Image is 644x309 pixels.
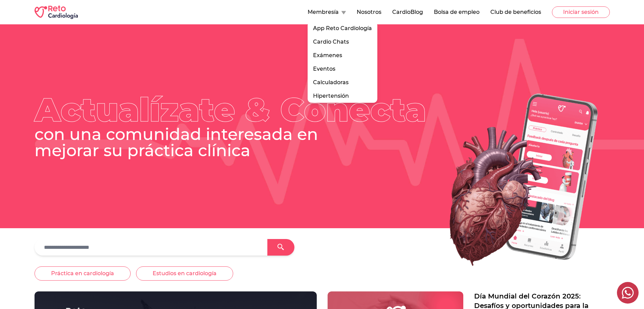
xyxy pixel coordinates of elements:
button: CardioBlog [392,8,423,16]
button: Iniciar sesión [552,6,610,18]
a: Eventos [308,62,377,76]
button: Nosotros [357,8,381,16]
img: RETO Cardio Logo [35,5,78,19]
div: Exámenes [308,49,377,62]
button: Estudios en cardiología [136,266,233,281]
a: Calculadoras [308,76,377,89]
button: Membresía [308,8,346,16]
a: App Reto Cardiología [308,22,377,35]
img: Heart [408,84,609,277]
a: Hipertensión [308,89,377,103]
button: Bolsa de empleo [434,8,480,16]
button: Club de beneficios [490,8,541,16]
button: Práctica en cardiología [35,266,131,281]
a: Cardio Chats [308,35,377,49]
